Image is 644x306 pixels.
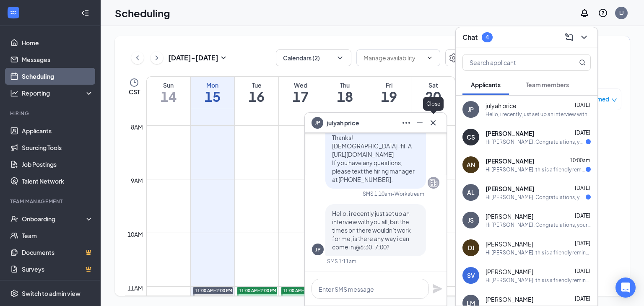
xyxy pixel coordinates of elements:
[22,34,93,51] a: Home
[449,53,459,63] svg: Settings
[235,81,278,89] div: Tue
[486,221,591,228] div: Hi [PERSON_NAME]. Congratulations, your meeting with [DEMOGRAPHIC_DATA]-fil-A for Back of House T...
[323,77,367,108] a: September 18, 2025
[22,289,80,298] div: Switch to admin view
[191,81,234,89] div: Mon
[22,122,93,139] a: Applicants
[426,54,433,61] svg: ChevronDown
[327,118,359,127] span: julyah price
[283,288,320,293] span: 11:00 AM-2:00 PM
[81,9,89,17] svg: Collapse
[218,53,229,63] svg: SmallChevronDown
[9,8,18,17] svg: WorkstreamLogo
[486,157,534,165] span: [PERSON_NAME]
[619,9,624,16] div: LJ
[562,31,576,44] button: ComposeMessage
[279,77,322,108] a: September 17, 2025
[486,267,533,276] span: [PERSON_NAME]
[151,52,163,64] button: ChevronRight
[279,89,322,104] h1: 17
[364,53,423,62] input: Manage availability
[235,77,278,108] a: September 16, 2025
[191,77,234,108] a: September 15, 2025
[147,89,190,104] h1: 14
[22,244,93,261] a: DocumentsCrown
[445,49,462,66] button: Settings
[486,166,586,173] div: Hi [PERSON_NAME], this is a friendly reminder. Your meeting with [DEMOGRAPHIC_DATA]-fil-A for Bac...
[577,31,591,44] button: ChevronDown
[426,116,440,130] button: Cross
[526,81,569,88] span: Team members
[467,271,475,280] div: SV
[579,8,589,18] svg: Notifications
[131,52,144,64] button: ChevronLeft
[239,288,276,293] span: 11:00 AM-2:00 PM
[611,97,617,103] span: down
[10,289,18,298] svg: Settings
[327,258,356,265] div: SMS 1:11am
[147,81,190,89] div: Sun
[467,188,475,197] div: AL
[363,190,392,197] div: SMS 1:10am
[22,139,93,156] a: Sourcing Tools
[22,51,93,68] a: Messages
[486,34,489,41] div: 4
[129,78,139,88] svg: Clock
[468,216,474,224] div: JS
[411,81,455,89] div: Sat
[411,89,455,104] h1: 20
[579,32,589,42] svg: ChevronDown
[575,240,590,246] span: [DATE]
[428,118,438,128] svg: Cross
[133,53,142,63] svg: ChevronLeft
[323,81,367,89] div: Thu
[486,295,533,303] span: [PERSON_NAME]
[575,102,590,108] span: [DATE]
[486,277,591,284] div: Hi [PERSON_NAME], this is a friendly reminder. Your interview with [DEMOGRAPHIC_DATA]-fil-A for F...
[579,59,586,66] svg: MagnifyingGlass
[413,116,426,130] button: Minimize
[486,184,534,193] span: [PERSON_NAME]
[367,77,411,108] a: September 19, 2025
[332,210,411,251] span: Hello, i recently just set up an interview with you all, but the times on there wouldn’t work for...
[468,105,474,114] div: JP
[323,89,367,104] h1: 18
[575,185,590,191] span: [DATE]
[486,111,591,118] div: Hello, i recently just set up an interview with you all, but the times on there wouldn’t work for...
[126,230,145,239] div: 10am
[129,122,145,132] div: 8am
[276,49,351,66] button: Calendars (2)ChevronDown
[401,118,411,128] svg: Ellipses
[22,261,93,277] a: SurveysCrown
[570,157,590,163] span: 10:00am
[367,89,411,104] h1: 19
[10,198,92,205] div: Team Management
[129,176,145,185] div: 9am
[486,240,533,248] span: [PERSON_NAME]
[10,215,18,223] svg: UserCheck
[471,81,501,88] span: Applicants
[279,81,322,89] div: Wed
[367,81,411,89] div: Fri
[191,89,234,104] h1: 15
[22,68,93,85] a: Scheduling
[153,53,161,63] svg: ChevronRight
[486,194,586,201] div: Hi [PERSON_NAME]. Congratulations, your meeting with [DEMOGRAPHIC_DATA]-fil-A for Back of House T...
[486,138,586,145] div: Hi [PERSON_NAME]. Congratulations, your meeting with [DEMOGRAPHIC_DATA]-fil-A for Front of House ...
[315,246,321,253] div: JP
[423,97,444,111] div: Close
[486,212,533,220] span: [PERSON_NAME]
[575,296,590,302] span: [DATE]
[115,6,170,20] h1: Scheduling
[235,89,278,104] h1: 16
[468,244,474,252] div: DJ
[10,89,18,97] svg: Analysis
[22,227,93,244] a: Team
[575,130,590,136] span: [DATE]
[411,77,455,108] a: September 20, 2025
[575,268,590,274] span: [DATE]
[129,88,140,96] span: CST
[564,32,574,42] svg: ComposeMessage
[22,215,86,223] div: Onboarding
[463,54,562,70] input: Search applicant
